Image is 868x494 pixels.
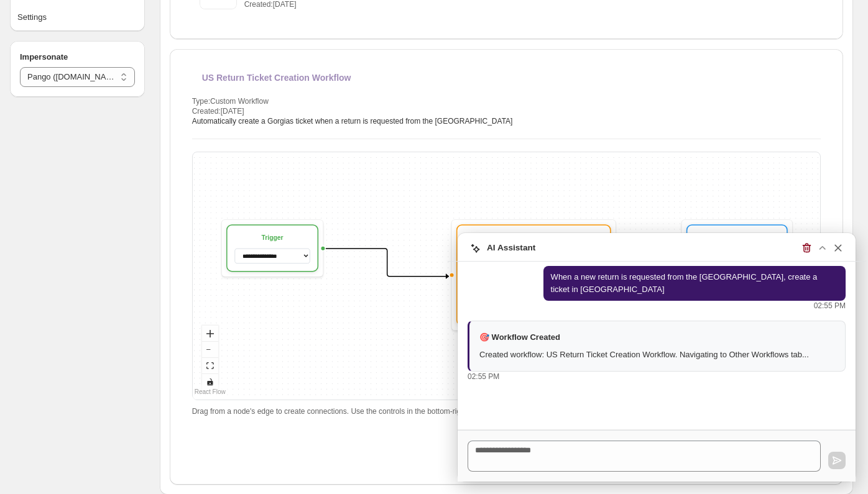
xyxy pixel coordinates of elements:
[192,116,821,126] p: Automatically create a Gorgias ticket when a return is requested from the [GEOGRAPHIC_DATA]
[551,271,838,296] p: When a new return is requested from the [GEOGRAPHIC_DATA], create a ticket in [GEOGRAPHIC_DATA]
[261,233,283,242] div: Trigger
[202,326,218,342] button: zoom in
[195,388,226,395] a: React Flow attribution
[325,249,448,277] g: Edge from trigger to check_country
[192,406,821,416] p: Drag from a node's edge to create connections. Use the controls in the bottom-right to zoom and pan.
[451,219,616,331] div: Shipping Country is [GEOGRAPHIC_DATA]Operator:Country:
[479,331,560,344] p: 🎯 Workflow Created
[192,106,821,116] p: Created: [DATE]
[202,358,218,374] button: fit view
[202,342,218,358] button: zoom out
[814,301,846,311] p: 02:55 PM
[221,219,323,277] div: Trigger
[479,349,835,361] p: Created workflow: US Return Ticket Creation Workflow. Navigating to Other Workflows tab...
[202,374,218,390] button: toggle interactivity
[17,11,47,24] span: Settings
[468,372,499,382] p: 02:55 PM
[681,219,792,275] div: Action
[487,242,535,255] h3: AI Assistant
[202,71,351,84] h2: US Return Ticket Creation Workflow
[20,51,135,63] h4: Impersonate
[14,7,141,27] button: Settings
[192,96,821,106] p: Type: Custom Workflow
[202,326,218,390] div: React Flow controls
